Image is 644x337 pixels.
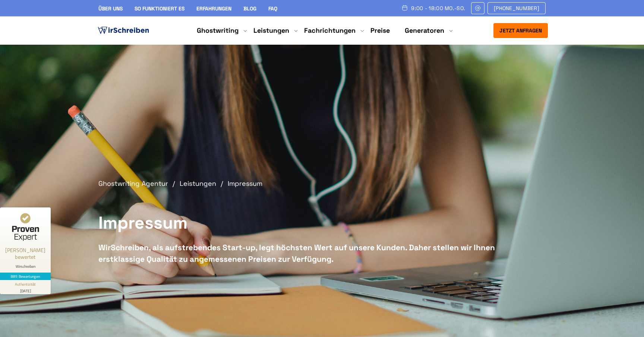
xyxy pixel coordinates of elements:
[243,5,256,12] a: Blog
[98,242,512,265] div: WirSchreiben, als aufstrebendes Start-up, legt höchsten Wert auf unsere Kunden. Daher stellen wir...
[405,26,444,35] a: Generatoren
[493,23,548,38] button: Jetzt anfragen
[228,179,262,188] span: Impressum
[411,5,465,11] span: 9:00 - 18:00 Mo.-So.
[98,5,123,12] a: Über uns
[401,5,408,11] img: Schedule
[98,179,178,188] a: Ghostwriting Agentur
[370,26,390,35] a: Preise
[135,5,184,12] a: So funktioniert es
[3,264,48,269] div: Wirschreiben
[3,287,48,293] div: [DATE]
[253,26,289,35] a: Leistungen
[15,282,36,287] div: Authentizität
[268,5,277,12] a: FAQ
[304,26,356,35] a: Fachrichtungen
[487,2,546,14] a: [PHONE_NUMBER]
[98,212,512,234] h1: Impressum
[180,179,226,188] a: Leistungen
[474,5,481,11] img: Email
[96,25,151,36] img: logo ghostwriter-österreich
[196,5,231,12] a: Erfahrungen
[197,26,239,35] a: Ghostwriting
[494,5,539,11] span: [PHONE_NUMBER]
